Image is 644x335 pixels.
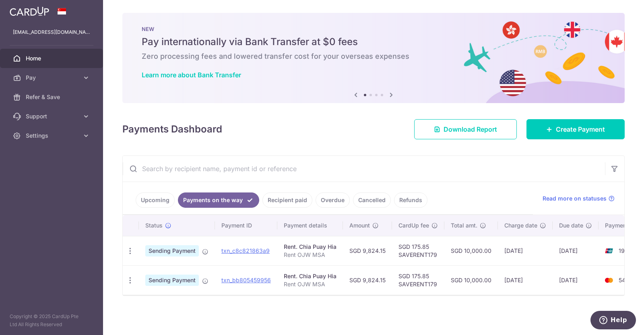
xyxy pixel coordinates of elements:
img: Bank Card [601,246,617,256]
h6: Zero processing fees and lowered transfer cost for your overseas expenses [142,52,605,61]
th: Payment details [277,215,343,236]
span: Support [26,112,79,120]
span: Create Payment [556,124,605,134]
span: Read more on statuses [543,194,607,203]
a: Create Payment [526,119,625,139]
a: Read more on statuses [543,194,615,203]
span: Settings [26,132,79,140]
span: Status [145,221,163,230]
a: Upcoming [136,192,175,208]
p: NEW [142,26,605,32]
span: Amount [349,221,370,230]
a: Overdue [316,192,350,208]
h4: Payments Dashboard [122,122,222,136]
h5: Pay internationally via Bank Transfer at $0 fees [142,35,605,48]
img: Bank transfer banner [122,13,625,103]
td: SGD 175.85 SAVERENT179 [392,236,444,265]
td: SGD 10,000.00 [444,265,498,295]
td: SGD 10,000.00 [444,236,498,265]
div: Rent. Chia Puay Hia [284,243,336,251]
p: Rent OJW MSA [284,280,336,288]
td: SGD 9,824.15 [343,236,392,265]
td: [DATE] [498,236,553,265]
p: Rent OJW MSA [284,251,336,259]
p: [EMAIL_ADDRESS][DOMAIN_NAME] [13,28,90,36]
iframe: Opens a widget where you can find more information [590,311,636,331]
img: CardUp [10,6,49,16]
span: Sending Payment [145,245,199,256]
th: Payment ID [215,215,277,236]
a: Cancelled [353,192,391,208]
span: CardUp fee [398,221,429,230]
span: Pay [26,74,79,82]
td: SGD 9,824.15 [343,265,392,295]
span: Due date [559,221,583,230]
span: Download Report [444,124,497,134]
span: Refer & Save [26,93,79,101]
a: Download Report [414,119,517,139]
div: Rent. Chia Puay Hia [284,272,336,280]
img: Bank Card [601,275,617,285]
span: 1934 [619,247,632,254]
span: Total amt. [451,221,477,230]
a: Payments on the way [178,192,259,208]
span: Charge date [504,221,537,230]
span: 5402 [619,277,633,283]
a: Recipient paid [262,192,312,208]
td: [DATE] [498,265,553,295]
a: Learn more about Bank Transfer [142,71,241,79]
input: Search by recipient name, payment id or reference [123,156,605,182]
td: [DATE] [553,236,599,265]
span: Sending Payment [145,275,199,286]
a: txn_c8c821863a9 [221,247,270,254]
a: Refunds [394,192,427,208]
span: Home [26,54,79,62]
td: SGD 175.85 SAVERENT179 [392,265,444,295]
td: [DATE] [553,265,599,295]
a: txn_bb805459956 [221,277,271,283]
